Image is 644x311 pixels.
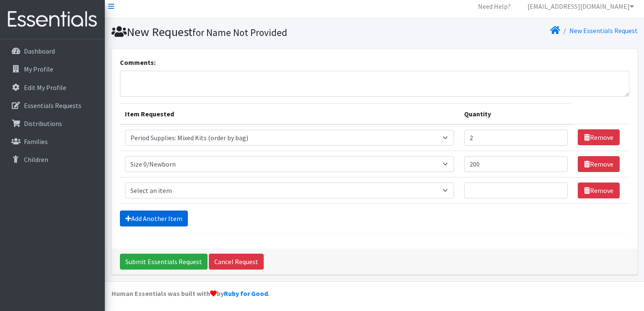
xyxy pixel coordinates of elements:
p: Children [24,155,48,164]
p: Dashboard [24,47,55,55]
strong: Human Essentials was built with by . [112,289,270,298]
h1: New Request [112,25,371,39]
a: Children [3,151,101,168]
p: Distributions [24,119,62,128]
img: HumanEssentials [3,5,101,33]
th: Quantity [459,103,573,124]
p: Edit My Profile [24,83,66,92]
a: Ruby for Good [224,289,268,298]
a: Remove [578,156,620,172]
th: Item Requested [120,103,459,124]
small: for Name Not Provided [192,26,287,39]
a: New Essentials Request [569,26,638,35]
a: My Profile [3,61,101,77]
a: Dashboard [3,43,101,59]
a: Remove [578,182,620,198]
a: Essentials Requests [3,97,101,114]
p: Essentials Requests [24,101,81,110]
input: Submit Essentials Request [120,254,208,270]
a: Families [3,133,101,150]
a: Distributions [3,115,101,132]
a: Cancel Request [209,254,264,270]
a: Remove [578,129,620,145]
label: Comments: [120,57,156,67]
p: My Profile [24,65,53,73]
p: Families [24,137,48,146]
a: Edit My Profile [3,79,101,96]
a: Add Another Item [120,211,188,226]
